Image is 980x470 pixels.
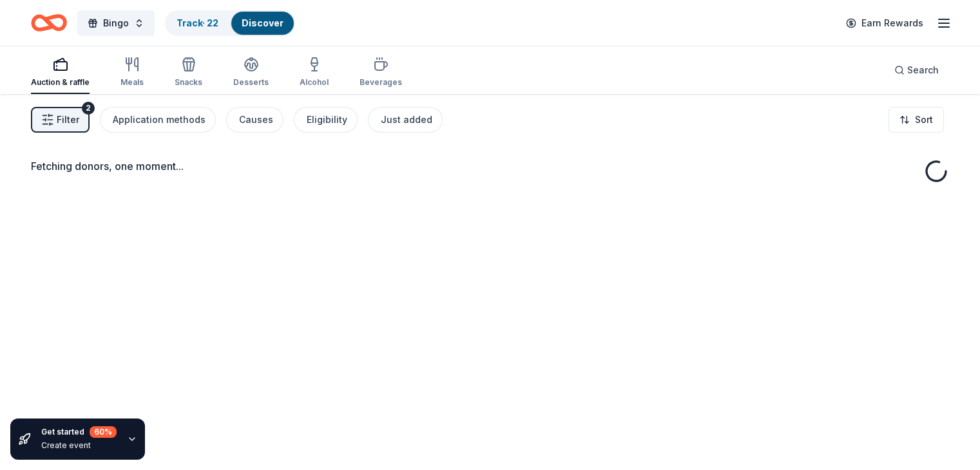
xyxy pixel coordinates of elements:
[368,107,443,133] button: Just added
[31,52,90,94] button: Auction & raffle
[360,77,402,88] div: Beverages
[381,112,432,127] div: Just added
[77,10,155,36] button: Bingo
[113,112,206,127] div: Application methods
[242,17,283,28] a: Discover
[177,17,218,28] a: Track· 22
[120,77,144,88] div: Meals
[41,426,117,438] div: Get started
[294,107,358,133] button: Eligibility
[838,12,931,35] a: Earn Rewards
[175,77,202,88] div: Snacks
[31,8,67,38] a: Home
[915,112,933,127] span: Sort
[82,102,95,115] div: 2
[175,52,202,94] button: Snacks
[907,62,939,78] span: Search
[57,112,79,127] span: Filter
[103,15,129,31] span: Bingo
[300,52,329,94] button: Alcohol
[226,107,283,133] button: Causes
[233,77,269,88] div: Desserts
[90,426,117,438] div: 60 %
[100,107,216,133] button: Application methods
[41,440,117,451] div: Create event
[165,10,295,36] button: Track· 22Discover
[120,52,144,94] button: Meals
[239,112,273,127] div: Causes
[31,158,949,174] div: Fetching donors, one moment...
[233,52,269,94] button: Desserts
[884,57,949,83] button: Search
[31,107,90,133] button: Filter2
[307,112,347,127] div: Eligibility
[360,52,402,94] button: Beverages
[889,107,944,133] button: Sort
[300,77,329,88] div: Alcohol
[31,77,90,88] div: Auction & raffle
